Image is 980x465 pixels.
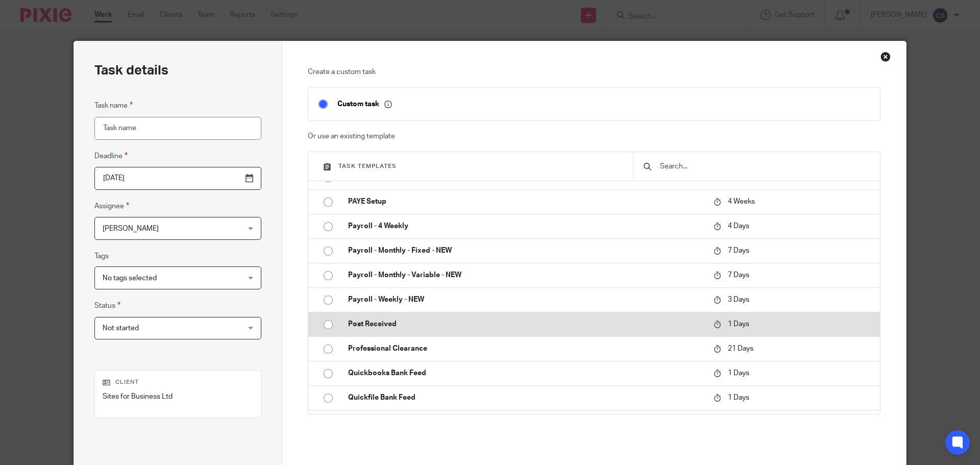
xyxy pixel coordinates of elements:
[348,197,703,207] p: PAYE Setup
[728,345,753,352] span: 21 Days
[94,200,129,212] label: Assignee
[348,270,703,280] p: Payroll - Monthly - Variable - NEW
[348,393,703,403] p: Quickfile Bank Feed
[337,100,392,109] p: Custom task
[728,321,749,328] span: 1 Days
[103,378,253,386] p: Client
[103,325,139,332] span: Not started
[348,221,703,231] p: Payroll - 4 Weekly
[728,296,749,303] span: 3 Days
[728,394,749,401] span: 1 Days
[728,223,749,230] span: 4 Days
[338,163,397,169] span: Task templates
[94,117,261,140] input: Task name
[348,368,703,378] p: Quickbooks Bank Feed
[728,198,755,205] span: 4 Weeks
[728,370,749,377] span: 1 Days
[348,319,703,329] p: Post Received
[728,272,749,279] span: 7 Days
[308,131,881,141] p: Or use an existing template
[94,251,109,261] label: Tags
[348,344,703,354] p: Professional Clearance
[728,247,749,254] span: 7 Days
[103,225,159,232] span: [PERSON_NAME]
[94,150,128,162] label: Deadline
[659,161,870,172] input: Search...
[94,100,133,111] label: Task name
[94,300,120,311] label: Status
[348,295,703,305] p: Payroll - Weekly - NEW
[103,275,157,282] span: No tags selected
[348,246,703,256] p: Payroll - Monthly - Fixed - NEW
[880,52,891,62] div: Close this dialog window
[94,62,168,79] h2: Task details
[94,167,261,190] input: Pick a date
[103,391,253,402] p: Sites for Business Ltd
[308,67,881,77] p: Create a custom task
